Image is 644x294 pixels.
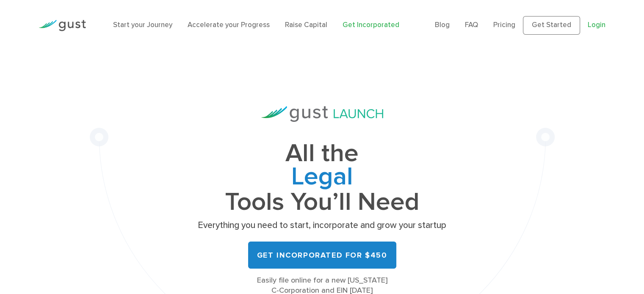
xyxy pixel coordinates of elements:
a: Get Incorporated for $450 [248,242,396,269]
span: Legal [195,165,449,191]
a: Get Incorporated [343,21,399,29]
a: Get Started [523,16,580,35]
a: FAQ [465,21,478,29]
a: Accelerate your Progress [188,21,270,29]
a: Start your Journey [113,21,172,29]
a: Login [588,21,605,29]
a: Raise Capital [285,21,327,29]
h1: All the Tools You’ll Need [195,142,449,214]
img: Gust Launch Logo [261,106,383,122]
a: Pricing [493,21,515,29]
p: Everything you need to start, incorporate and grow your startup [195,220,449,231]
img: Gust Logo [39,20,86,31]
a: Blog [435,21,450,29]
